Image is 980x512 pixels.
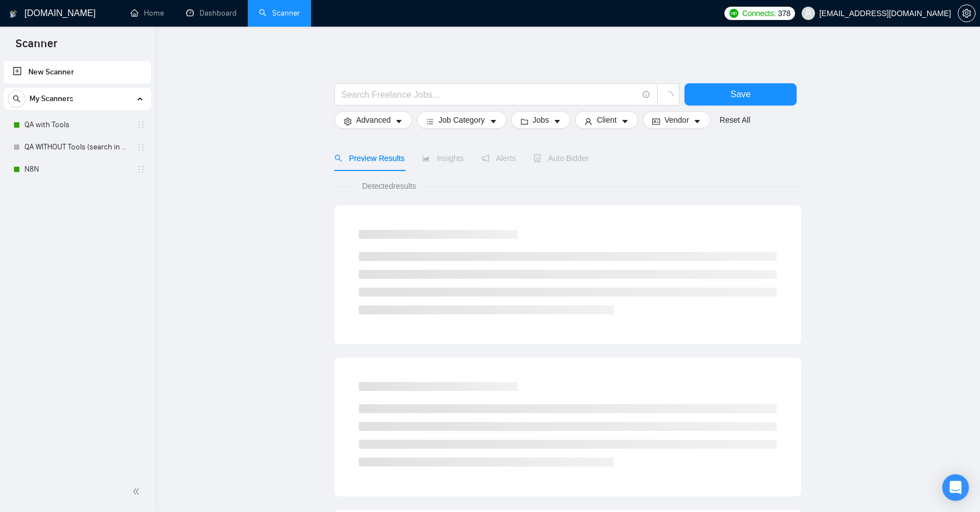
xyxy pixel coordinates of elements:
span: area-chart [422,154,430,162]
span: Client [597,114,617,126]
button: settingAdvancedcaret-down [334,111,412,129]
a: N8N [24,158,130,180]
span: notification [482,154,489,162]
span: caret-down [553,117,561,126]
span: Save [731,87,751,101]
span: search [8,95,25,103]
button: setting [958,4,976,22]
span: user [584,117,592,126]
span: Advanced [356,114,391,126]
a: Reset All [719,114,750,126]
span: 378 [778,7,790,19]
button: barsJob Categorycaret-down [417,111,506,129]
span: Connects: [742,7,776,19]
button: folderJobscaret-down [511,111,571,129]
span: Auto Bidder [533,154,588,163]
span: setting [958,9,975,18]
span: caret-down [621,117,629,126]
span: Jobs [533,114,549,126]
span: robot [533,154,541,162]
span: caret-down [693,117,701,126]
span: search [334,154,342,162]
span: bars [426,117,434,126]
span: Job Category [438,114,484,126]
a: New Scanner [13,61,142,83]
span: user [804,9,812,17]
span: loading [663,91,673,101]
span: holder [137,165,146,174]
div: Open Intercom Messenger [942,474,969,501]
button: search [8,90,26,108]
li: New Scanner [4,61,151,83]
span: Scanner [7,36,66,59]
a: searchScanner [259,8,300,18]
span: holder [137,143,146,152]
span: caret-down [489,117,497,126]
a: homeHome [131,8,164,18]
span: caret-down [395,117,403,126]
span: Detected results [354,180,424,192]
span: idcard [652,117,660,126]
button: idcardVendorcaret-down [643,111,711,129]
a: dashboardDashboard [186,8,237,18]
span: double-left [132,486,143,497]
img: upwork-logo.png [729,9,738,18]
span: info-circle [643,91,650,98]
span: Alerts [482,154,516,163]
button: Save [684,83,797,106]
a: QA WITHOUT Tools (search in Titles) [24,136,130,158]
span: My Scanners [29,88,73,110]
img: logo [9,5,17,23]
a: setting [958,9,976,18]
span: Insights [422,154,463,163]
li: My Scanners [4,88,151,180]
span: folder [521,117,528,126]
span: Vendor [664,114,689,126]
button: userClientcaret-down [575,111,638,129]
span: holder [137,121,146,129]
input: Search Freelance Jobs... [341,88,638,102]
span: Preview Results [334,154,404,163]
a: QA with Tools [24,114,130,136]
span: setting [344,117,352,126]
